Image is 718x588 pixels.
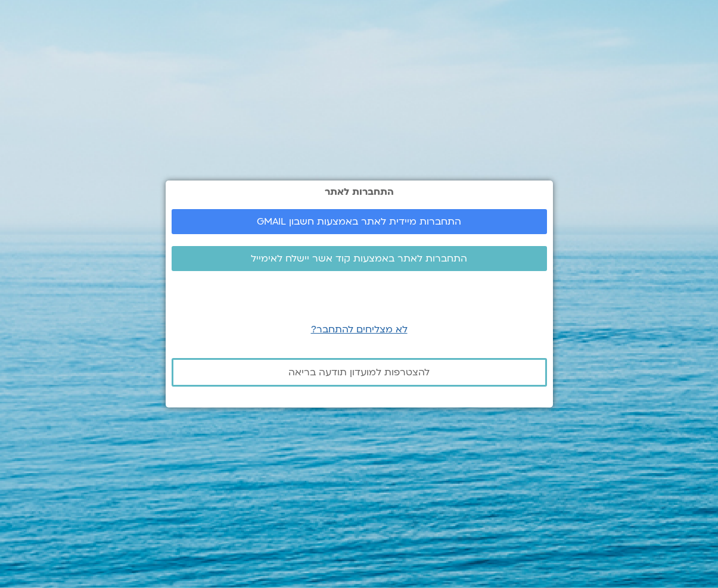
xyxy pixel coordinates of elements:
[172,246,547,271] a: התחברות לאתר באמצעות קוד אשר יישלח לאימייל
[311,323,408,336] a: לא מצליחים להתחבר?
[257,216,461,227] span: התחברות מיידית לאתר באמצעות חשבון GMAIL
[251,253,467,264] span: התחברות לאתר באמצעות קוד אשר יישלח לאימייל
[288,367,430,378] span: להצטרפות למועדון תודעה בריאה
[172,358,547,387] a: להצטרפות למועדון תודעה בריאה
[172,186,547,197] h2: התחברות לאתר
[172,209,547,234] a: התחברות מיידית לאתר באמצעות חשבון GMAIL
